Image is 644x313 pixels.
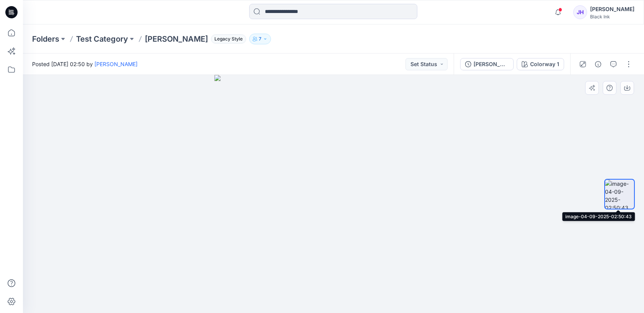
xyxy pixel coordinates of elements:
a: [PERSON_NAME] [94,61,138,67]
button: [PERSON_NAME] [460,58,514,70]
div: [PERSON_NAME] [474,60,509,68]
p: [PERSON_NAME] [145,34,208,44]
div: Colorway 1 [530,60,559,68]
span: Posted [DATE] 02:50 by [32,60,138,68]
a: Folders [32,34,59,44]
span: Legacy Style [211,34,246,44]
div: [PERSON_NAME] [590,5,634,14]
div: JH [573,5,587,19]
button: 7 [249,34,271,44]
img: eyJhbGciOiJIUzI1NiIsImtpZCI6IjAiLCJzbHQiOiJzZXMiLCJ0eXAiOiJKV1QifQ.eyJkYXRhIjp7InR5cGUiOiJzdG9yYW... [214,75,453,313]
button: Colorway 1 [517,58,564,70]
div: Black Ink [590,14,634,19]
button: Legacy Style [208,34,246,44]
a: Test Category [76,34,128,44]
button: Details [592,58,604,70]
img: image-04-09-2025-02:50:43 [605,180,634,209]
p: 7 [259,35,261,43]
